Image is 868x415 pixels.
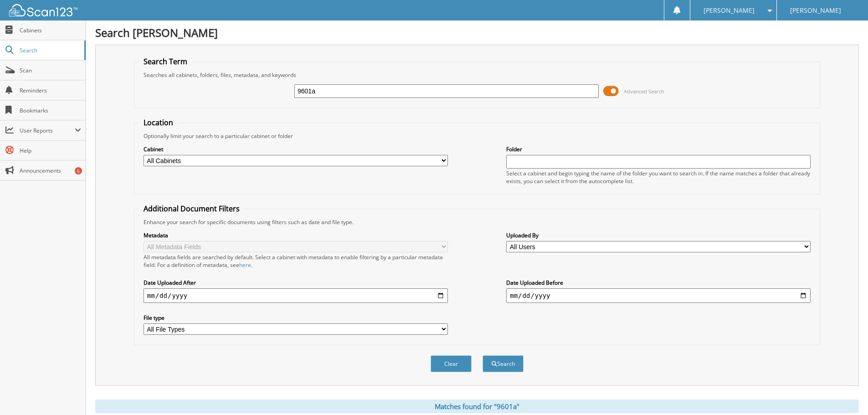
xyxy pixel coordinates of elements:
[139,204,244,214] legend: Additional Document Filters
[75,167,82,174] div: 6
[20,46,80,54] span: Search
[506,169,811,185] div: Select a cabinet and begin typing the name of the folder you want to search in. If the name match...
[95,400,859,413] div: Matches found for "9601a"
[144,314,448,322] label: File type
[20,26,81,34] span: Cabinets
[144,145,448,153] label: Cabinet
[506,145,811,153] label: Folder
[506,279,811,287] label: Date Uploaded Before
[139,71,815,79] div: Searches all cabinets, folders, files, metadata, and keywords
[139,118,178,128] legend: Location
[20,147,81,154] span: Help
[239,261,251,269] a: here
[20,107,81,114] span: Bookmarks
[139,218,815,226] div: Enhance your search for specific documents using filters such as date and file type.
[20,167,81,174] span: Announcements
[624,88,664,95] span: Advanced Search
[9,4,77,16] img: scan123-logo-white.svg
[790,8,841,13] span: [PERSON_NAME]
[139,56,192,67] legend: Search Term
[822,371,868,415] iframe: Chat Widget
[95,25,859,40] h1: Search [PERSON_NAME]
[506,231,811,239] label: Uploaded By
[704,8,755,13] span: [PERSON_NAME]
[144,279,448,287] label: Date Uploaded After
[144,231,448,239] label: Metadata
[20,67,81,74] span: Scan
[431,355,472,372] button: Clear
[20,127,75,134] span: User Reports
[483,355,524,372] button: Search
[139,132,815,140] div: Optionally limit your search to a particular cabinet or folder
[144,253,448,269] div: All metadata fields are searched by default. Select a cabinet with metadata to enable filtering b...
[506,288,811,303] input: end
[20,87,81,94] span: Reminders
[144,288,448,303] input: start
